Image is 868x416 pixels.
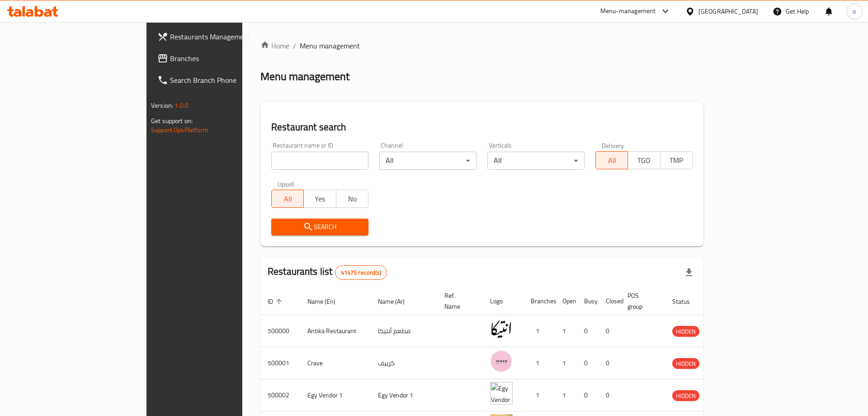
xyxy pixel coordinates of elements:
[627,151,660,169] button: TGO
[672,359,699,369] span: HIDDEN
[335,265,387,280] div: Total records count
[293,40,296,51] li: /
[599,154,624,167] span: All
[672,390,699,401] div: HIDDEN
[444,290,472,312] span: Ref. Name
[336,190,368,208] button: No
[175,100,189,111] span: 1.0.0
[278,181,294,187] label: Upsell
[595,151,628,169] button: All
[490,318,513,340] img: Antika Restaurant
[555,315,577,347] td: 1
[278,221,361,233] span: Search
[271,120,693,134] h2: Restaurant search
[378,296,416,307] span: Name (Ar)
[524,347,555,379] td: 1
[150,69,292,91] a: Search Branch Phone
[300,347,371,379] td: Crave
[599,287,620,315] th: Closed
[307,192,332,206] span: Yes
[632,154,656,167] span: TGO
[371,347,437,379] td: كرييف
[672,326,699,337] div: HIDDEN
[170,53,284,64] span: Branches
[170,31,284,42] span: Restaurants Management
[271,152,368,170] input: Search for restaurant name or ID..
[678,262,700,283] div: Export file
[555,287,577,315] th: Open
[627,290,654,312] span: POS group
[664,154,689,167] span: TMP
[599,315,620,347] td: 0
[307,296,347,307] span: Name (En)
[268,296,285,307] span: ID
[577,287,599,315] th: Busy
[300,40,360,51] span: Menu management
[577,315,599,347] td: 0
[672,391,699,401] span: HIDDEN
[698,6,758,16] div: [GEOGRAPHIC_DATA]
[151,100,173,111] span: Version:
[260,69,349,84] h2: Menu management
[672,326,699,337] span: HIDDEN
[524,287,555,315] th: Branches
[524,315,555,347] td: 1
[490,382,513,405] img: Egy Vendor 1
[150,48,292,69] a: Branches
[170,75,284,86] span: Search Branch Phone
[151,124,208,136] a: Support.OpsPlatform
[599,347,620,379] td: 0
[300,379,371,411] td: Egy Vendor 1
[371,379,437,411] td: Egy Vendor 1
[487,152,585,170] div: All
[268,265,387,280] h2: Restaurants list
[303,190,336,208] button: Yes
[600,6,656,17] div: Menu-management
[490,350,513,373] img: Crave
[340,192,365,206] span: No
[599,379,620,411] td: 0
[275,192,300,206] span: All
[672,358,699,369] div: HIDDEN
[260,40,703,51] nav: breadcrumb
[271,190,304,208] button: All
[379,152,476,170] div: All
[672,296,702,307] span: Status
[271,219,368,235] button: Search
[555,347,577,379] td: 1
[602,142,624,148] label: Delivery
[150,26,292,48] a: Restaurants Management
[335,268,387,277] span: 41475 record(s)
[853,6,856,16] span: o
[524,379,555,411] td: 1
[577,347,599,379] td: 0
[483,287,524,315] th: Logo
[151,115,193,127] span: Get support on:
[371,315,437,347] td: مطعم أنتيكا
[555,379,577,411] td: 1
[660,151,693,169] button: TMP
[300,315,371,347] td: Antika Restaurant
[577,379,599,411] td: 0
